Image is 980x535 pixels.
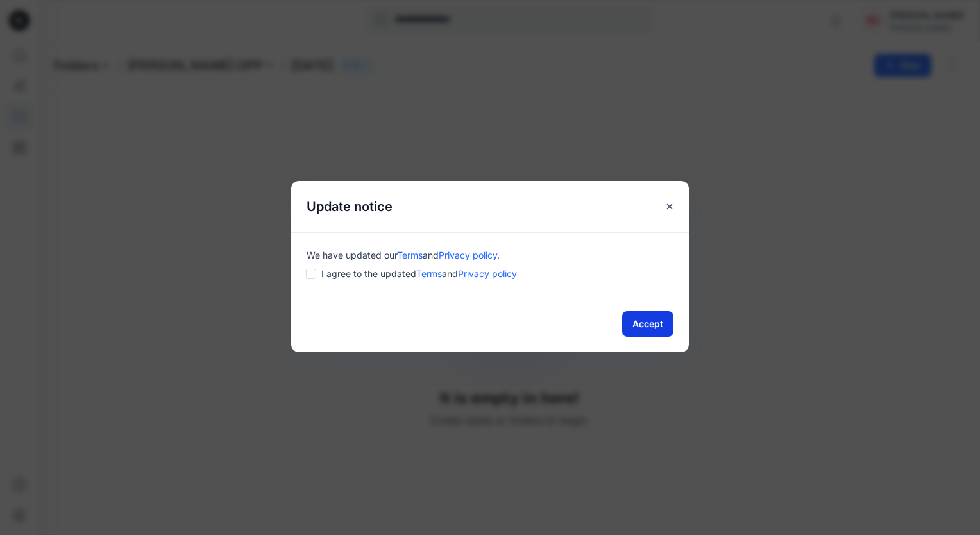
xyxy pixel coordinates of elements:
span: and [423,250,439,260]
div: We have updated our . [307,248,673,262]
a: Terms [416,268,442,279]
span: and [442,268,458,279]
a: Privacy policy [458,268,517,279]
h5: Update notice [291,181,408,232]
a: Terms [397,250,423,260]
button: Accept [622,311,673,337]
button: Close [658,195,681,218]
span: I agree to the updated [321,267,517,280]
a: Privacy policy [439,250,497,260]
